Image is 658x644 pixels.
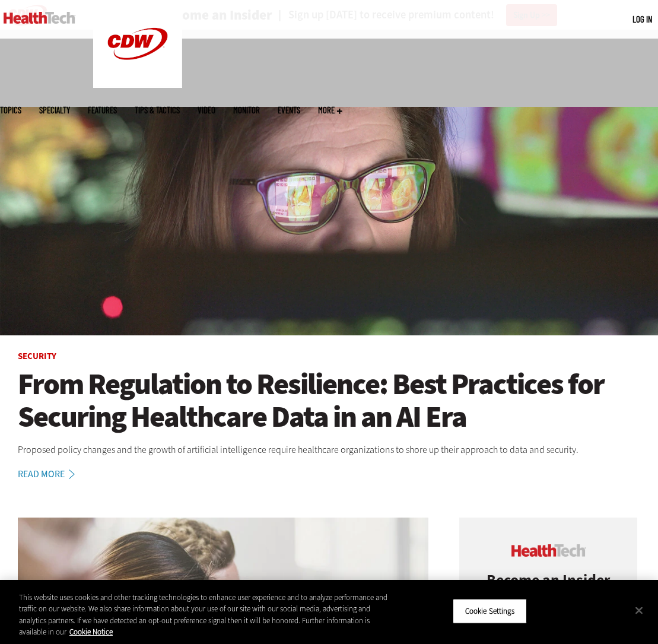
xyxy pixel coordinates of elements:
[93,78,182,91] a: CDW
[18,469,88,479] a: Read More
[511,544,586,557] img: cdw insider logo
[69,627,113,637] a: More information about your privacy
[632,13,652,26] div: User menu
[18,442,640,458] p: Proposed policy changes and the growth of artificial intelligence require healthcare organization...
[39,106,70,115] span: Specialty
[198,106,215,115] a: Video
[453,599,527,624] button: Cookie Settings
[632,14,652,24] a: Log in
[278,106,300,115] a: Events
[4,12,75,24] img: Home
[135,106,180,115] a: Tips & Tactics
[318,106,342,115] span: More
[19,592,395,638] div: This website uses cookies and other tracking technologies to enhance user experience and to analy...
[88,106,117,115] a: Features
[487,570,610,590] span: Become an Insider
[18,350,56,362] a: Security
[626,597,652,623] button: Close
[233,106,260,115] a: MonITor
[18,368,640,433] a: From Regulation to Resilience: Best Practices for Securing Healthcare Data in an AI Era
